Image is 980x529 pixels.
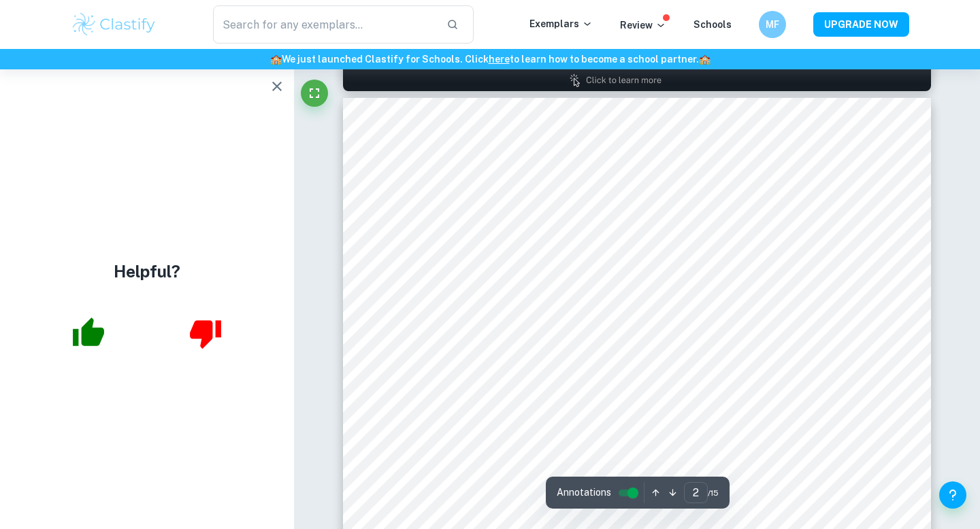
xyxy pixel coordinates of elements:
button: Fullscreen [301,80,328,107]
img: Clastify logo [71,11,157,38]
button: UPGRADE NOW [813,12,909,37]
h4: Helpful? [114,259,180,284]
a: Schools [693,19,732,30]
span: 🏫 [270,54,282,65]
h6: MF [765,17,781,32]
input: Search for any exemplars... [213,5,436,44]
span: 🏫 [699,54,710,65]
a: here [489,54,510,65]
p: Exemplars [529,16,593,31]
button: MF [759,11,786,38]
p: Review [620,18,666,33]
h6: We just launched Clastify for Schools. Click to learn how to become a school partner. [3,52,977,67]
button: Help and Feedback [939,481,966,509]
span: Annotations [557,485,611,500]
span: / 15 [708,487,719,499]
